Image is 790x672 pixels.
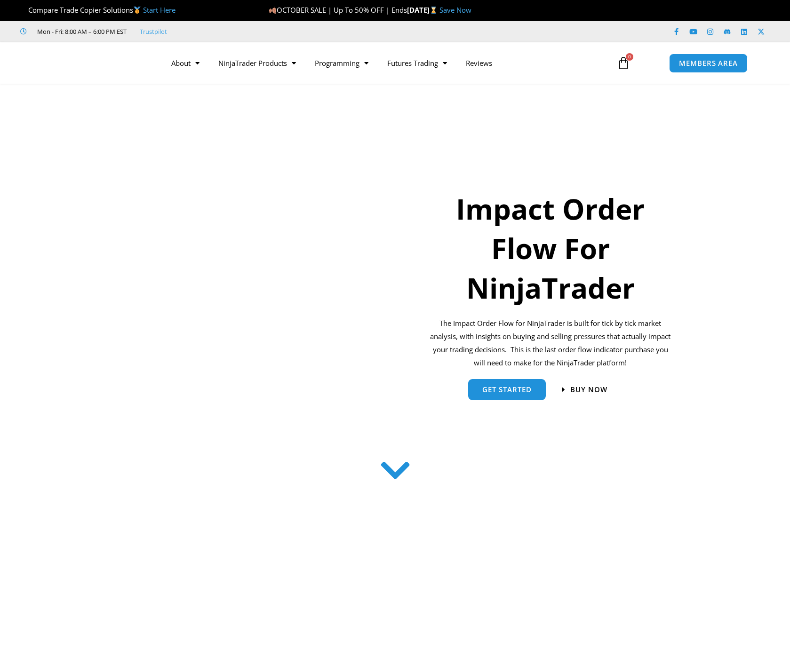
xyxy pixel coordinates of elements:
img: Orderflow | Affordable Indicators – NinjaTrader [114,142,375,421]
span: get started [482,386,532,393]
span: Compare Trade Copier Solutions [20,5,176,15]
span: 0 [626,53,633,61]
img: 🥇 [134,7,141,14]
img: ⌛ [430,7,437,14]
span: Mon - Fri: 8:00 AM – 6:00 PM EST [35,26,127,37]
h1: Impact Order Flow For NinjaTrader [429,189,673,308]
a: Start Here [143,5,176,15]
strong: [DATE] [407,5,439,15]
img: LogoAI | Affordable Indicators – NinjaTrader [42,46,144,80]
a: Futures Trading [378,52,456,74]
a: Save Now [439,5,471,15]
p: The Impact Order Flow for NinjaTrader is built for tick by tick market analysis, with insights on... [429,317,673,369]
nav: Menu [162,52,606,74]
a: Programming [305,52,378,74]
a: About [162,52,209,74]
a: Buy now [562,386,607,393]
a: get started [468,379,546,400]
img: 🏆 [21,7,28,14]
img: 🍂 [269,7,276,14]
span: MEMBERS AREA [679,60,738,67]
a: 0 [603,49,644,77]
a: Reviews [456,52,502,74]
span: OCTOBER SALE | Up To 50% OFF | Ends [269,5,407,15]
a: NinjaTrader Products [209,52,305,74]
a: Trustpilot [140,26,167,37]
a: MEMBERS AREA [669,54,748,73]
span: Buy now [570,386,607,393]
